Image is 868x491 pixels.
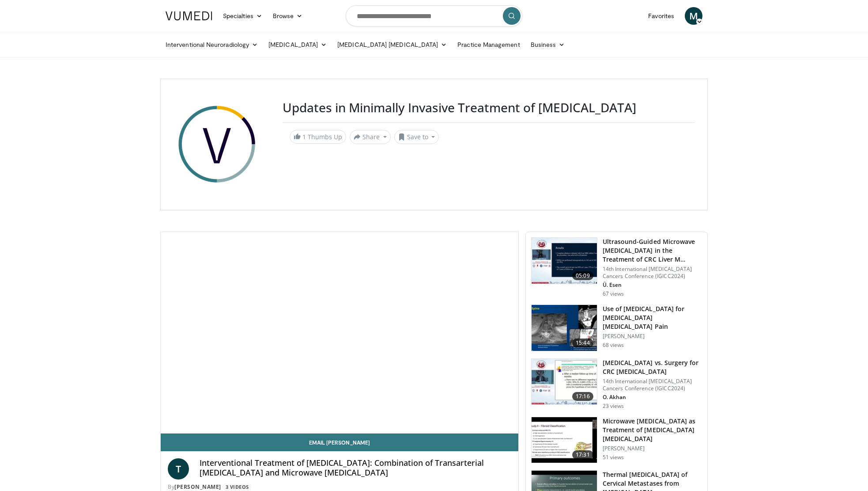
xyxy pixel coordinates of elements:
img: VuMedi Logo [166,11,212,20]
h3: Updates in Minimally Invasive Treatment of [MEDICAL_DATA] [283,100,695,115]
a: T [168,458,189,480]
h3: [MEDICAL_DATA] vs. Surgery for CRC [MEDICAL_DATA] [603,358,702,376]
p: 23 views [603,403,624,410]
button: Share [350,130,391,144]
button: Save to [394,130,439,144]
a: [MEDICAL_DATA] [263,36,332,53]
a: Favorites [643,7,679,25]
h4: Interventional Treatment of [MEDICAL_DATA]: Combination of Transarterial [MEDICAL_DATA] and Micro... [200,458,511,477]
p: [PERSON_NAME] [603,333,702,340]
div: By [168,483,511,491]
img: 61a78f76-6633-4682-a5c2-ad4f42c3df8b.150x105_q85_crop-smart_upscale.jpg [532,305,597,351]
a: 1 Thumbs Up [290,130,346,144]
a: 05:09 Ultrasound-Guided Microwave [MEDICAL_DATA] in the Treatment of CRC Liver M… 14th Internatio... [531,237,702,297]
a: [PERSON_NAME] [174,483,221,491]
a: 3 Videos [223,483,252,491]
img: a1ea0e2a-c696-42bb-8954-db473e9302a8.150x105_q85_crop-smart_upscale.jpg [532,359,597,405]
a: 17:16 [MEDICAL_DATA] vs. Surgery for CRC [MEDICAL_DATA] 14th International [MEDICAL_DATA] Cancers... [531,358,702,410]
h3: Ultrasound-Guided Microwave [MEDICAL_DATA] in the Treatment of CRC Liver M… [603,237,702,264]
p: [PERSON_NAME] [603,445,702,452]
span: 15:44 [572,339,593,347]
a: 17:31 Microwave [MEDICAL_DATA] as Treatment of [MEDICAL_DATA] [MEDICAL_DATA] [PERSON_NAME] 51 views [531,417,702,464]
span: 05:09 [572,271,593,280]
img: 4f5a5a1b-384b-4dd1-a894-ecbe486381d5.150x105_q85_crop-smart_upscale.jpg [532,417,597,463]
a: Specialties [218,7,268,25]
span: 17:16 [572,392,593,401]
a: Practice Management [452,36,525,53]
p: Ü. Esen [603,282,702,289]
img: 505f99f4-2c07-4cf1-9e53-6ec7b4e0608f.150x105_q85_crop-smart_upscale.jpg [532,238,597,284]
p: 67 views [603,290,624,297]
a: 15:44 Use of [MEDICAL_DATA] for [MEDICAL_DATA] [MEDICAL_DATA] Pain [PERSON_NAME] 68 views [531,304,702,351]
input: Search topics, interventions [346,5,522,27]
p: 14th International [MEDICAL_DATA] Cancers Conference (IGICC2024) [603,266,702,280]
h3: Use of [MEDICAL_DATA] for [MEDICAL_DATA] [MEDICAL_DATA] Pain [603,304,702,331]
p: 68 views [603,342,624,349]
span: 17:31 [572,450,593,459]
a: Interventional Neuroradiology [160,36,263,53]
a: Email [PERSON_NAME] [161,434,518,451]
a: Browse [268,7,308,25]
a: [MEDICAL_DATA] [MEDICAL_DATA] [332,36,452,53]
p: 51 views [603,454,624,461]
a: M [685,7,702,25]
p: 14th International [MEDICAL_DATA] Cancers Conference (IGICC2024) [603,378,702,392]
p: O. Akhan [603,394,702,401]
h3: Microwave [MEDICAL_DATA] as Treatment of [MEDICAL_DATA] [MEDICAL_DATA] [603,417,702,443]
a: Business [525,36,570,53]
span: 1 [302,133,306,141]
video-js: Video Player [161,232,518,434]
